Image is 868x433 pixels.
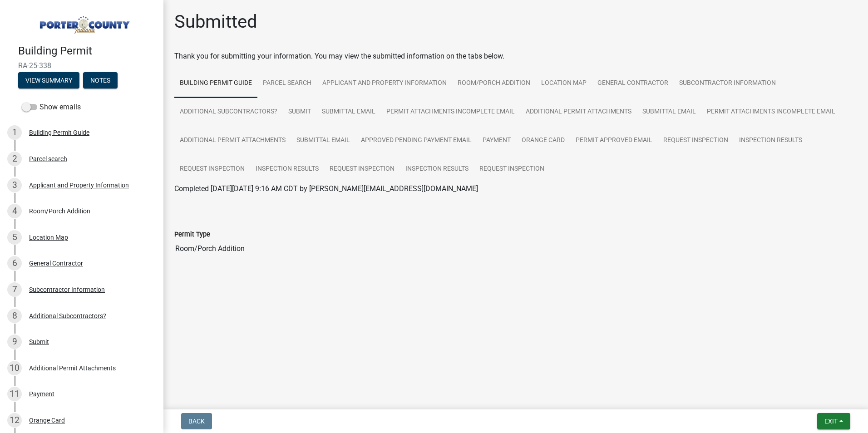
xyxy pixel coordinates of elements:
div: 7 [7,282,22,297]
div: Building Permit Guide [29,129,89,136]
a: Payment [477,126,516,155]
div: Submit [29,339,49,345]
a: Subcontractor Information [674,69,781,98]
label: Permit Type [174,231,210,238]
button: Notes [83,72,118,89]
a: Inspection Results [250,155,324,184]
a: Submittal Email [291,126,355,155]
a: Permit Attachments Incomplete Email [701,98,841,127]
div: 8 [7,309,22,323]
button: Back [181,413,212,429]
div: 11 [7,387,22,401]
div: 12 [7,413,22,428]
a: Parcel search [257,69,317,98]
span: Exit [824,418,838,425]
wm-modal-confirm: Notes [83,77,118,84]
a: Inspection Results [400,155,474,184]
div: Additional Subcontractors? [29,313,106,319]
a: Inspection Results [734,126,808,155]
a: Additional Permit Attachments [174,126,291,155]
a: Approved Pending Payment Email [355,126,477,155]
div: 10 [7,361,22,375]
h4: Building Permit [18,44,156,58]
a: Location Map [536,69,592,98]
button: View Summary [18,72,79,89]
a: General Contractor [592,69,674,98]
div: 4 [7,204,22,218]
div: 6 [7,256,22,271]
a: Request Inspection [174,155,250,184]
span: Back [188,418,205,425]
a: Room/Porch Addition [452,69,536,98]
button: Exit [817,413,850,429]
div: Subcontractor Information [29,286,105,293]
div: 9 [7,335,22,349]
div: Room/Porch Addition [29,208,90,214]
div: 1 [7,125,22,140]
div: 5 [7,230,22,245]
div: General Contractor [29,260,83,266]
a: Permit Attachments Incomplete Email [381,98,520,127]
a: Request Inspection [658,126,734,155]
div: 2 [7,152,22,166]
img: Porter County, Indiana [18,10,149,35]
a: Submittal Email [316,98,381,127]
h1: Submitted [174,11,257,33]
div: Additional Permit Attachments [29,365,116,371]
div: 3 [7,178,22,192]
a: Request Inspection [474,155,550,184]
a: Permit Approved Email [570,126,658,155]
div: Payment [29,391,54,397]
a: Building Permit Guide [174,69,257,98]
a: Additional Subcontractors? [174,98,283,127]
div: Location Map [29,234,68,241]
span: RA-25-338 [18,61,145,70]
span: Completed [DATE][DATE] 9:16 AM CDT by [PERSON_NAME][EMAIL_ADDRESS][DOMAIN_NAME] [174,184,478,193]
a: Submit [283,98,316,127]
div: Parcel search [29,156,67,162]
div: Thank you for submitting your information. You may view the submitted information on the tabs below. [174,51,857,62]
a: Submittal Email [637,98,701,127]
div: Orange Card [29,417,65,423]
label: Show emails [22,102,81,113]
a: Request Inspection [324,155,400,184]
a: Applicant and Property Information [317,69,452,98]
a: Orange Card [516,126,570,155]
div: Applicant and Property Information [29,182,129,188]
wm-modal-confirm: Summary [18,77,79,84]
a: Additional Permit Attachments [520,98,637,127]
